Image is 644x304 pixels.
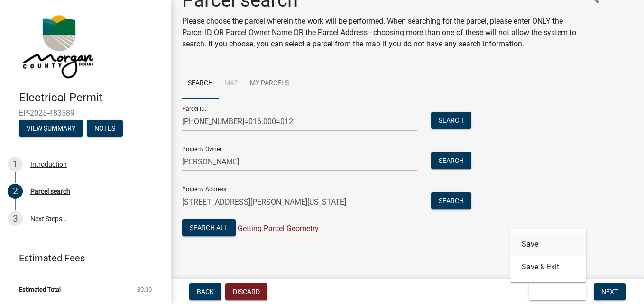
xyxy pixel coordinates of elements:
span: Next [601,288,618,295]
h4: Electrical Permit [19,91,163,105]
wm-modal-confirm: Summary [19,125,83,133]
div: 2 [8,184,23,199]
button: Search [431,152,471,169]
button: Search [431,192,471,209]
button: Save & Exit [529,283,586,300]
div: Introduction [30,161,67,168]
a: My Parcels [244,69,294,99]
span: Back [197,288,214,295]
button: Search All [182,219,236,236]
button: Next [594,283,626,300]
img: Morgan County, Indiana [19,10,95,81]
div: Save & Exit [510,229,586,282]
span: $0.00 [137,286,152,293]
span: EP-2025-483589 [19,108,152,117]
button: Discard [225,283,267,300]
a: Search [182,69,219,99]
button: Save & Exit [510,256,586,278]
wm-modal-confirm: Notes [87,125,123,133]
div: Parcel search [30,188,70,195]
button: Back [189,283,221,300]
span: Getting Parcel Geometry [236,224,319,233]
a: Estimated Fees [8,249,156,268]
span: Save & Exit [536,288,573,295]
button: Save [510,233,586,256]
span: Estimated Total [19,286,61,293]
button: Search [431,112,471,129]
div: 1 [8,157,23,172]
p: Please choose the parcel wherein the work will be performed. When searching for the parcel, pleas... [182,16,581,50]
div: 3 [8,211,23,226]
button: View Summary [19,120,83,137]
button: Notes [87,120,123,137]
